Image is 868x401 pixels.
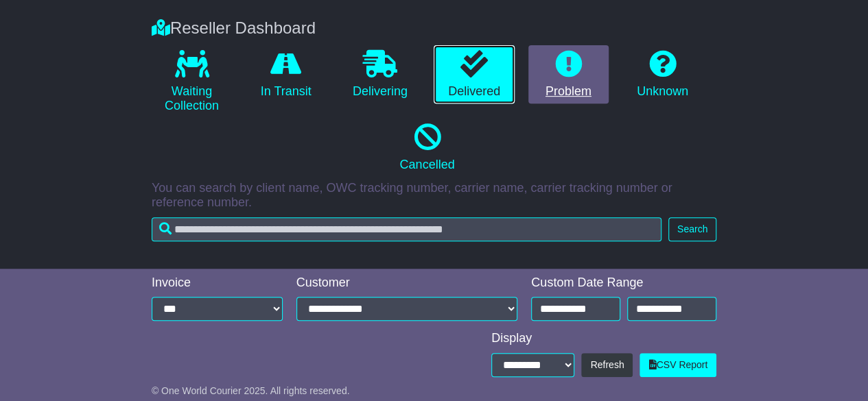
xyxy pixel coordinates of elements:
[491,331,716,346] div: Display
[622,45,703,104] a: Unknown
[296,276,518,291] div: Customer
[152,181,716,210] p: You can search by client name, OWC tracking number, carrier name, carrier tracking number or refe...
[434,45,514,104] a: Delivered
[581,353,633,377] button: Refresh
[152,276,283,291] div: Invoice
[246,45,326,104] a: In Transit
[145,19,723,38] div: Reseller Dashboard
[668,217,716,241] button: Search
[152,385,350,396] span: © One World Courier 2025. All rights reserved.
[531,276,716,291] div: Custom Date Range
[640,353,716,377] a: CSV Report
[340,45,420,104] a: Delivering
[152,45,232,119] a: Waiting Collection
[152,119,703,178] a: Cancelled
[528,45,609,104] a: Problem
